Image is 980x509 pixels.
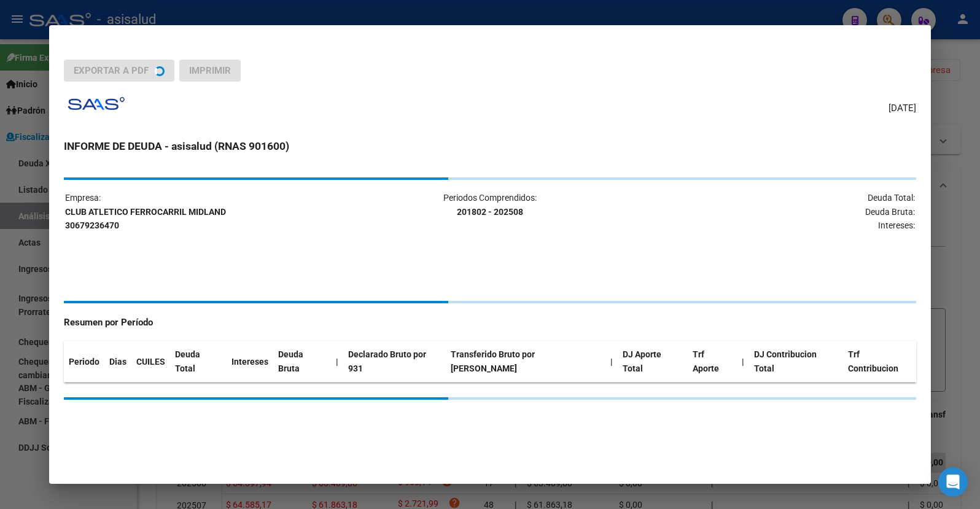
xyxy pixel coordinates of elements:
[457,207,523,217] strong: 201802 - 202508
[179,60,241,82] button: Imprimir
[688,341,737,382] th: Trf Aporte
[273,341,331,382] th: Deuda Bruta
[737,341,749,382] th: |
[64,341,104,382] th: Periodo
[331,341,343,382] th: |
[189,65,231,76] span: Imprimir
[632,191,915,233] p: Deuda Total: Deuda Bruta: Intereses:
[843,341,916,382] th: Trf Contribucion
[74,65,149,76] span: Exportar a PDF
[938,467,968,497] div: Open Intercom Messenger
[227,341,273,382] th: Intereses
[170,341,227,382] th: Deuda Total
[64,138,916,154] h3: INFORME DE DEUDA - asisalud (RNAS 901600)
[343,341,446,382] th: Declarado Bruto por 931
[104,341,131,382] th: Dias
[131,341,170,382] th: CUILES
[446,341,605,382] th: Transferido Bruto por [PERSON_NAME]
[65,191,348,233] p: Empresa:
[64,316,916,330] h4: Resumen por Período
[889,101,916,115] span: [DATE]
[65,207,226,231] strong: CLUB ATLETICO FERROCARRIL MIDLAND 30679236470
[349,191,631,219] p: Periodos Comprendidos:
[605,341,618,382] th: |
[618,341,687,382] th: DJ Aporte Total
[749,341,842,382] th: DJ Contribucion Total
[64,60,174,82] button: Exportar a PDF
